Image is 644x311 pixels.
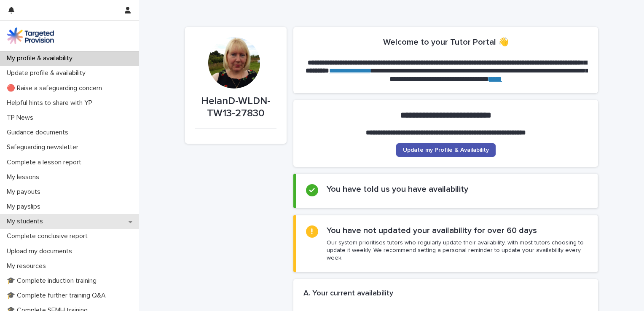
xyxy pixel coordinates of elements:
[3,277,103,285] p: 🎓 Complete induction training
[3,69,92,77] p: Update profile & availability
[3,292,113,300] p: 🎓 Complete further training Q&A
[3,247,79,255] p: Upload my documents
[7,27,54,44] img: M5nRWzHhSzIhMunXDL62
[3,232,94,240] p: Complete conclusive report
[327,225,537,236] h2: You have not updated your availability for over 60 days
[396,143,496,157] a: Update my Profile & Availability
[403,147,489,153] span: Update my Profile & Availability
[327,239,588,262] p: Our system prioritises tutors who regularly update their availability, with most tutors choosing ...
[327,184,468,194] h2: You have told us you have availability
[3,114,40,122] p: TP News
[3,158,88,166] p: Complete a lesson report
[3,84,109,92] p: 🔴 Raise a safeguarding concern
[3,262,53,270] p: My resources
[3,54,79,62] p: My profile & availability
[3,173,46,181] p: My lessons
[195,95,276,120] p: HelanD-WLDN-TW13-27830
[303,289,393,298] h2: A. Your current availability
[3,99,99,107] p: Helpful hints to share with YP
[3,129,75,137] p: Guidance documents
[3,217,50,225] p: My students
[3,188,47,196] p: My payouts
[3,203,47,211] p: My payslips
[383,37,509,47] h2: Welcome to your Tutor Portal 👋
[3,143,85,151] p: Safeguarding newsletter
